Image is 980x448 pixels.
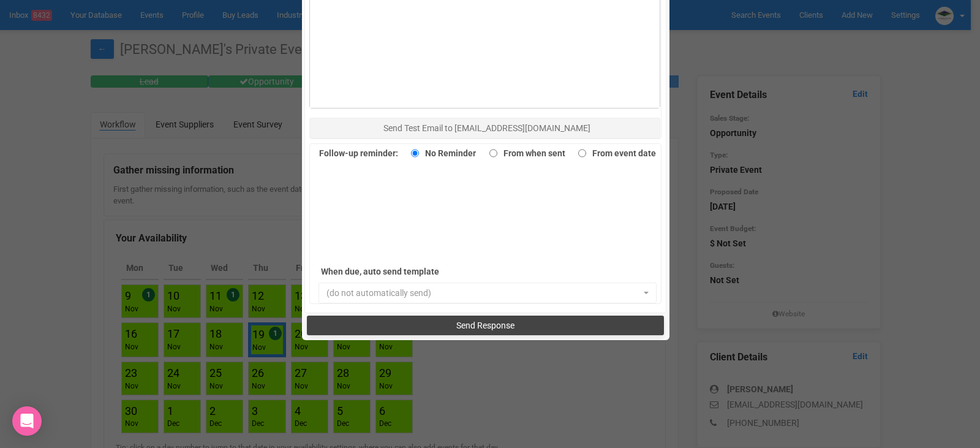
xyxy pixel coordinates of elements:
[405,145,476,162] label: No Reminder
[321,263,492,280] label: When due, auto send template
[326,287,641,299] span: (do not automatically send)
[456,321,514,330] span: Send Response
[383,123,590,133] span: Send Test Email to [EMAIL_ADDRESS][DOMAIN_NAME]
[483,145,565,162] label: From when sent
[572,145,656,162] label: From event date
[12,406,42,436] div: Open Intercom Messenger
[319,145,398,162] label: Follow-up reminder:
